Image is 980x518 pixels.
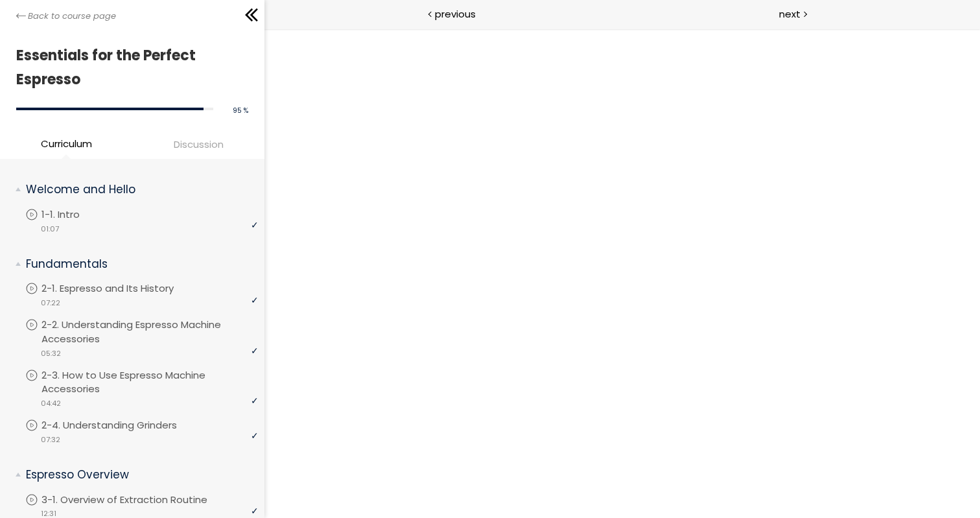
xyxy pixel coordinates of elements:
[41,136,92,151] span: Curriculum
[26,182,248,198] p: Welcome and Hello
[41,298,60,309] span: 07:22
[41,207,106,222] p: 1-1. Intro
[41,493,233,507] p: 3-1. Overview of Extraction Routine
[41,434,60,445] span: 07:32
[16,10,116,23] a: Back to course page
[41,318,258,346] p: 2-2. Understanding Espresso Machine Accessories
[16,43,242,92] h1: Essentials for the Perfect Espresso
[28,10,116,23] span: Back to course page
[41,418,203,432] p: 2-4. Understanding Grinders
[41,398,61,409] span: 04:42
[41,368,258,397] p: 2-3. How to Use Espresso Machine Accessories
[41,224,59,235] span: 01:07
[174,137,224,152] span: Discussion
[779,6,800,21] span: next
[41,348,61,359] span: 05:32
[435,6,476,21] span: previous
[41,281,200,296] p: 2-1. Espresso and Its History
[233,106,248,115] span: 95 %
[26,256,248,272] p: Fundamentals
[26,467,248,483] p: Espresso Overview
